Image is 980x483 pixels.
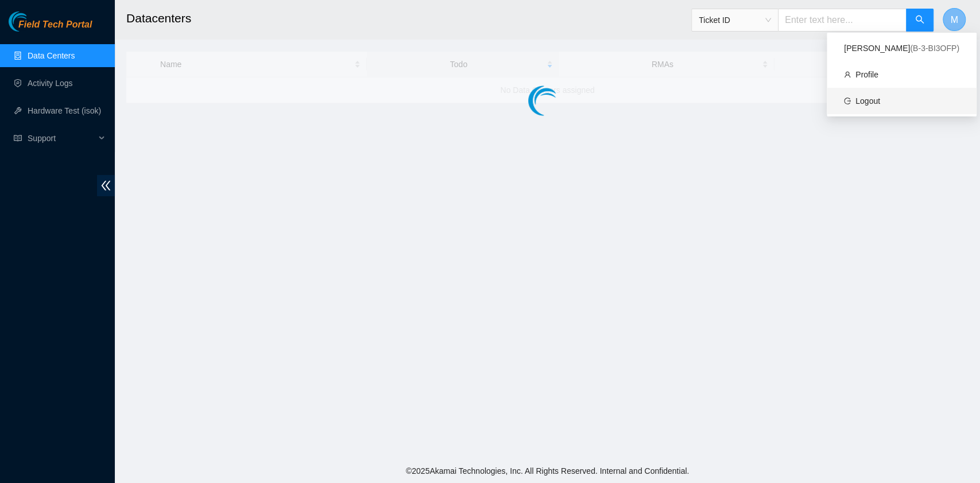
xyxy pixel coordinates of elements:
input: Enter text here... [778,9,907,32]
span: Ticket ID [699,11,771,29]
a: Hardware Test (isok) [28,106,101,115]
a: Profile [855,70,878,79]
button: M [943,8,966,31]
span: Field Tech Portal [18,20,92,30]
span: search [915,15,924,26]
button: search [906,9,933,32]
img: Akamai Technologies [9,11,58,32]
span: ( B-3-BI3OFP ) [910,44,959,53]
a: Data Centers [28,51,75,60]
span: M [950,13,958,27]
a: Akamai TechnologiesField Tech Portal [9,21,92,36]
span: double-left [97,175,115,196]
span: Support [28,127,95,150]
footer: © 2025 Akamai Technologies, Inc. All Rights Reserved. Internal and Confidential. [115,459,980,483]
div: [PERSON_NAME] [844,42,959,54]
a: Activity Logs [28,79,73,88]
span: read [14,134,22,142]
a: Logout [855,96,880,106]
